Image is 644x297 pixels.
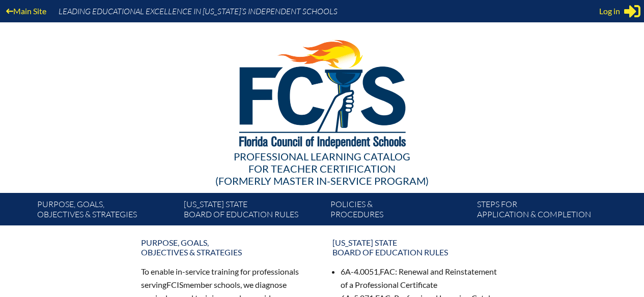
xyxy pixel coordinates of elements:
a: Purpose, goals,objectives & strategies [135,234,318,261]
span: FCIS [166,280,183,289]
div: Professional Learning Catalog (formerly Master In-service Program) [29,150,615,187]
a: [US_STATE] StateBoard of Education rules [180,197,326,225]
span: Log in [599,5,620,17]
img: FCISlogo221.eps [217,22,427,161]
a: Purpose, goals,objectives & strategies [33,197,180,225]
a: Main Site [2,4,50,18]
a: Policies &Procedures [326,197,473,225]
a: [US_STATE] StateBoard of Education rules [326,234,510,261]
a: Steps forapplication & completion [473,197,620,225]
svg: Sign in or register [624,3,640,19]
span: FAC [380,267,395,276]
li: 6A-4.0051, : Renewal and Reinstatement of a Professional Certificate [341,265,503,291]
span: for Teacher Certification [248,162,396,175]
